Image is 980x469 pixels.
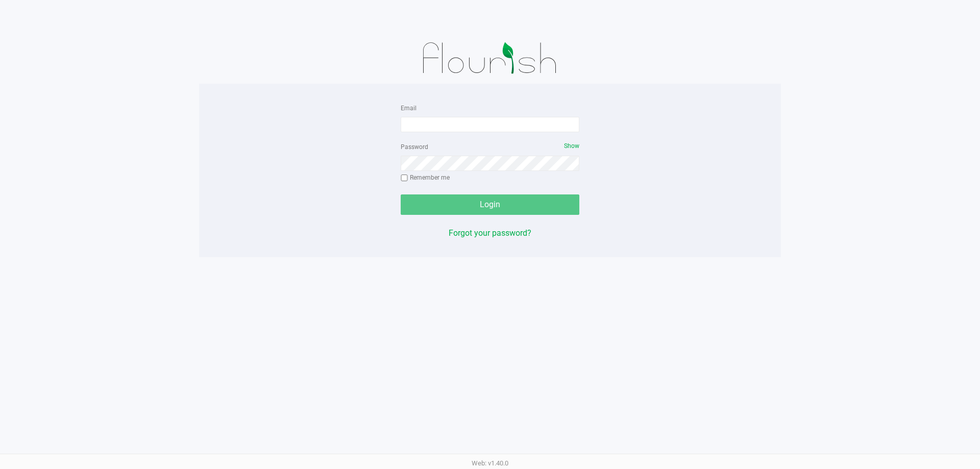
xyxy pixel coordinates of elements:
span: Show [564,142,579,150]
label: Password [401,142,428,152]
input: Remember me [401,175,408,182]
button: Forgot your password? [449,227,531,239]
span: Web: v1.40.0 [472,459,508,467]
label: Remember me [401,173,450,182]
label: Email [401,104,416,113]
